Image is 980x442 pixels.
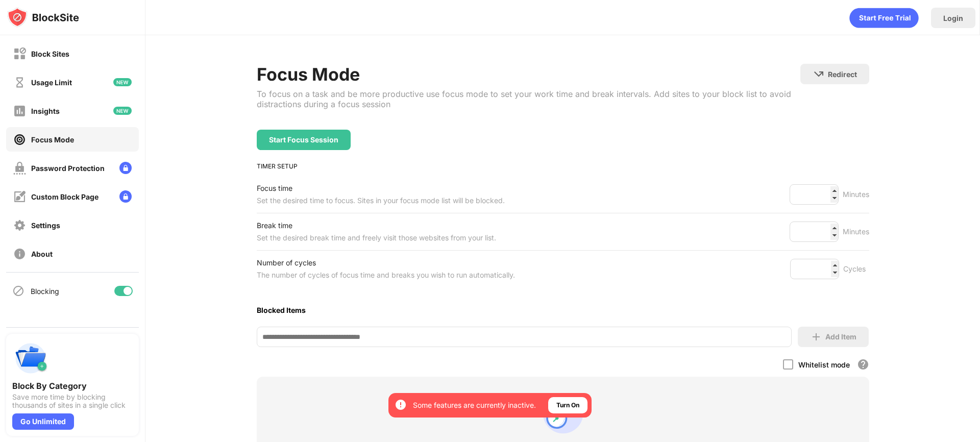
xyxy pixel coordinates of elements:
img: settings-off.svg [13,219,26,232]
img: about-off.svg [13,248,26,260]
img: time-usage-off.svg [13,76,26,89]
div: Minutes [843,188,869,201]
img: push-categories.svg [12,340,49,377]
div: Break time [257,219,496,232]
div: Focus Mode [257,64,800,85]
div: Focus Mode [31,135,74,144]
img: blocking-icon.svg [12,285,24,297]
div: Insights [31,107,60,115]
div: Minutes [843,226,869,238]
div: Number of cycles [257,257,515,269]
div: animation [849,8,919,28]
div: Focus time [257,182,505,194]
img: lock-menu.svg [119,190,132,203]
div: Set the desired time to focus. Sites in your focus mode list will be blocked. [257,194,505,207]
div: Password Protection [31,164,105,173]
div: animation [538,389,587,438]
img: password-protection-off.svg [13,162,26,175]
div: Turn On [556,400,579,410]
div: The number of cycles of focus time and breaks you wish to run automatically. [257,269,515,281]
div: Block By Category [12,381,133,391]
img: new-icon.svg [113,78,132,86]
div: Redirect [828,70,857,79]
img: customize-block-page-off.svg [13,190,26,203]
div: Settings [31,221,60,230]
div: Add Item [825,333,856,341]
div: Custom Block Page [31,192,99,201]
div: Save more time by blocking thousands of sites in a single click [12,393,133,409]
div: Cycles [843,263,869,275]
img: logo-blocksite.svg [7,7,79,28]
div: Login [943,14,963,22]
img: lock-menu.svg [119,162,132,174]
div: TIMER SETUP [257,162,869,170]
div: Blocking [31,287,59,296]
div: Some features are currently inactive. [413,400,536,410]
div: Usage Limit [31,78,72,87]
div: Set the desired break time and freely visit those websites from your list. [257,232,496,244]
div: Blocked Items [257,306,869,314]
img: new-icon.svg [113,107,132,115]
img: block-off.svg [13,47,26,60]
img: focus-on.svg [13,133,26,146]
div: Go Unlimited [12,413,74,430]
img: error-circle-white.svg [395,399,407,411]
div: To focus on a task and be more productive use focus mode to set your work time and break interval... [257,89,800,109]
div: About [31,250,53,258]
div: Whitelist mode [798,360,850,369]
div: Block Sites [31,50,69,58]
img: insights-off.svg [13,105,26,117]
div: Start Focus Session [269,136,338,144]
